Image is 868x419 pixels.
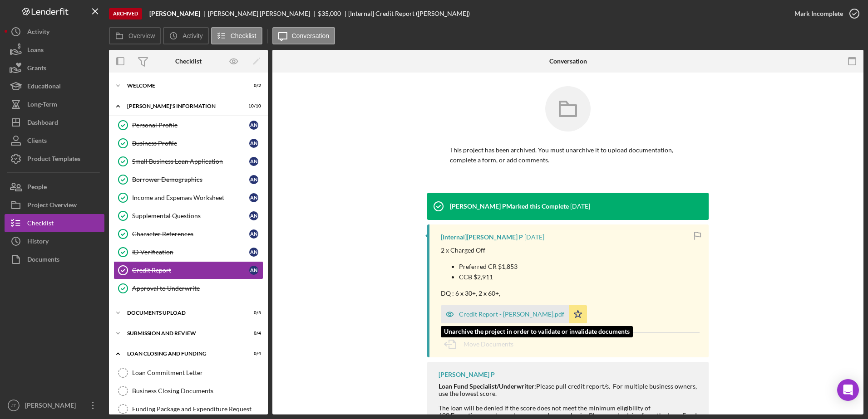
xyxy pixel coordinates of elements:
[5,132,104,150] button: Clients
[459,272,518,282] p: CCB $2,911
[132,122,249,129] div: Personal Profile
[439,382,536,390] strong: Loan Fund Specialist/Underwriter:
[348,10,470,17] div: [Internal] Credit Report ([PERSON_NAME])
[249,193,258,202] div: A N
[249,121,258,130] div: A N
[27,150,80,170] div: Product Templates
[5,250,104,268] button: Documents
[249,248,258,257] div: A N
[113,225,263,243] a: Character ReferencesAN
[5,178,104,196] button: People
[23,396,82,417] div: [PERSON_NAME]
[5,23,104,41] button: Activity
[441,305,587,323] button: Credit Report - [PERSON_NAME].pdf
[127,103,238,109] div: [PERSON_NAME]'S INFORMATION
[249,139,258,148] div: A N
[132,212,249,219] div: Supplemental Questions
[5,196,104,214] button: Project Overview
[175,58,202,65] div: Checklist
[132,140,249,147] div: Business Profile
[249,229,258,239] div: A N
[292,32,330,39] label: Conversation
[27,77,61,97] div: Educational
[132,158,249,165] div: Small Business Loan Application
[132,387,263,395] div: Business Closing Documents
[113,400,263,418] a: Funding Package and Expenditure Request
[450,145,686,166] p: This project has been archived. You must unarchive it to upload documentation, complete a form, o...
[549,58,587,65] div: Conversation
[249,175,258,184] div: A N
[441,245,518,255] p: 2 x Charged Off
[5,41,104,59] button: Loans
[113,243,263,261] a: ID VerificationAN
[132,369,263,376] div: Loan Commitment Letter
[464,340,513,348] span: Move Documents
[211,27,262,44] button: Checklist
[27,232,49,253] div: History
[5,95,104,113] button: Long-Term
[5,396,104,414] button: JT[PERSON_NAME]
[459,262,518,272] p: Preferred CR $1,853
[249,266,258,275] div: A N
[128,32,155,39] label: Overview
[459,311,564,318] div: Credit Report - [PERSON_NAME].pdf
[27,178,47,198] div: People
[113,171,263,189] a: Borrower DemographicsAN
[163,27,208,44] button: Activity
[182,32,202,39] label: Activity
[113,152,263,171] a: Small Business Loan ApplicationAN
[570,203,590,210] time: 2025-08-19 18:20
[11,403,16,408] text: JT
[132,194,249,201] div: Income and Expenses Worksheet
[794,5,843,23] div: Mark Incomplete
[5,150,104,168] a: Product Templates
[27,95,57,116] div: Long-Term
[113,116,263,134] a: Personal ProfileAN
[272,27,335,44] button: Conversation
[245,331,261,336] div: 0 / 4
[27,59,46,79] div: Grants
[132,285,263,292] div: Approval to Underwrite
[245,310,261,316] div: 0 / 5
[132,230,249,238] div: Character References
[109,27,161,44] button: Overview
[132,405,263,413] div: Funding Package and Expenditure Request
[27,196,77,216] div: Project Overview
[5,214,104,232] button: Checklist
[132,248,249,256] div: ID Verification
[113,261,263,279] a: Credit ReportAN
[245,83,261,88] div: 0 / 2
[127,331,238,336] div: SUBMISSION AND REVIEW
[249,211,258,220] div: A N
[27,23,49,43] div: Activity
[245,351,261,356] div: 0 / 4
[127,351,238,356] div: LOAN CLOSING AND FUNDING
[5,59,104,77] button: Grants
[5,77,104,95] button: Educational
[127,310,238,316] div: DOCUMENTS UPLOAD
[132,176,249,183] div: Borrower Demographics
[245,103,261,109] div: 10 / 10
[113,189,263,207] a: Income and Expenses WorksheetAN
[5,113,104,132] button: Dashboard
[208,10,318,17] div: [PERSON_NAME] [PERSON_NAME]
[113,382,263,400] a: Business Closing Documents
[439,371,495,378] div: [PERSON_NAME] P
[785,5,863,23] button: Mark Incomplete
[450,203,569,210] div: [PERSON_NAME] P Marked this Complete
[27,214,54,234] div: Checklist
[5,232,104,250] button: History
[113,364,263,382] a: Loan Commitment Letter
